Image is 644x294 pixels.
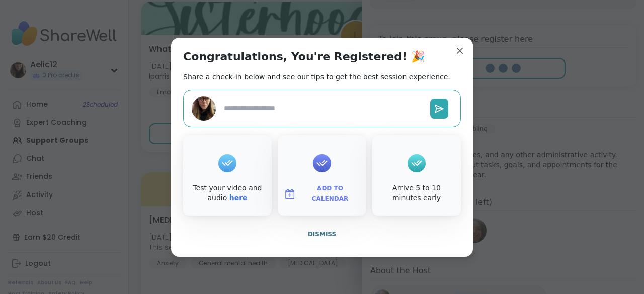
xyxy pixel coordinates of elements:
button: Dismiss [183,224,461,245]
button: Add to Calendar [280,183,364,205]
div: Test your video and audio [185,183,270,203]
h2: Share a check-in below and see our tips to get the best session experience. [183,72,450,82]
img: Aelic12 [192,96,216,121]
a: here [229,193,248,202]
span: Dismiss [308,231,336,238]
h1: Congratulations, You're Registered! 🎉 [183,50,425,64]
span: Add to Calendar [300,184,360,204]
div: Arrive 5 to 10 minutes early [374,183,459,203]
img: ShareWell Logomark [284,188,296,200]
